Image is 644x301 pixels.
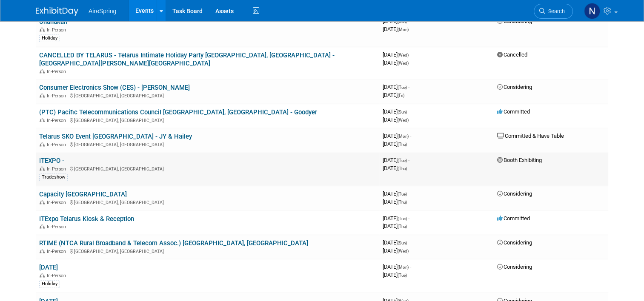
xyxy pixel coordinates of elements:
[534,4,573,19] a: Search
[497,108,530,115] span: Committed
[545,8,565,14] span: Search
[497,133,564,139] span: Committed & Have Table
[383,190,409,197] span: [DATE]
[383,272,407,278] span: [DATE]
[40,224,45,228] img: In-Person Event
[39,239,308,247] a: RTIME (NTCA Rural Broadband & Telecom Assoc.) [GEOGRAPHIC_DATA], [GEOGRAPHIC_DATA]
[497,215,530,221] span: Committed
[39,199,376,205] div: [GEOGRAPHIC_DATA], [GEOGRAPHIC_DATA]
[383,199,407,205] span: [DATE]
[398,134,409,139] span: (Mon)
[40,93,45,97] img: In-Person Event
[383,108,409,115] span: [DATE]
[40,273,45,277] img: In-Person Event
[398,142,407,147] span: (Thu)
[408,84,409,90] span: -
[47,93,69,99] span: In-Person
[383,60,409,66] span: [DATE]
[497,84,532,90] span: Considering
[398,110,407,114] span: (Sun)
[497,190,532,197] span: Considering
[408,108,409,115] span: -
[47,249,69,254] span: In-Person
[39,92,376,99] div: [GEOGRAPHIC_DATA], [GEOGRAPHIC_DATA]
[47,118,69,123] span: In-Person
[383,165,407,171] span: [DATE]
[39,18,67,26] a: Chanukah
[39,190,127,198] a: Capacity [GEOGRAPHIC_DATA]
[39,108,317,116] a: (PTC) Pacific Telecommunications Council [GEOGRAPHIC_DATA], [GEOGRAPHIC_DATA] - Goodyer
[398,53,409,57] span: (Wed)
[383,239,409,246] span: [DATE]
[47,142,69,148] span: In-Person
[408,157,409,163] span: -
[383,247,409,254] span: [DATE]
[408,190,409,197] span: -
[398,85,407,90] span: (Tue)
[39,51,335,67] a: CANCELLED BY TELARUS - Telarus Intimate Holiday Party [GEOGRAPHIC_DATA], [GEOGRAPHIC_DATA] - [GEO...
[39,280,60,288] div: Holiday
[383,141,407,147] span: [DATE]
[36,7,78,16] img: ExhibitDay
[40,200,45,204] img: In-Person Event
[47,200,69,205] span: In-Person
[398,200,407,204] span: (Thu)
[398,158,407,163] span: (Tue)
[410,264,411,270] span: -
[39,133,192,140] a: Telarus SKO Event [GEOGRAPHIC_DATA] - JY & Hailey
[497,157,542,163] span: Booth Exhibiting
[383,223,407,229] span: [DATE]
[39,34,60,42] div: Holiday
[39,264,58,271] a: [DATE]
[398,118,409,122] span: (Wed)
[39,141,376,148] div: [GEOGRAPHIC_DATA], [GEOGRAPHIC_DATA]
[40,166,45,170] img: In-Person Event
[398,273,407,278] span: (Tue)
[39,165,376,172] div: [GEOGRAPHIC_DATA], [GEOGRAPHIC_DATA]
[383,116,409,123] span: [DATE]
[398,192,407,196] span: (Tue)
[383,26,409,32] span: [DATE]
[39,116,376,123] div: [GEOGRAPHIC_DATA], [GEOGRAPHIC_DATA]
[398,166,407,171] span: (Thu)
[410,133,411,139] span: -
[47,224,69,230] span: In-Person
[398,216,407,221] span: (Tue)
[39,84,190,91] a: Consumer Electronics Show (CES) - [PERSON_NAME]
[383,51,411,58] span: [DATE]
[398,61,409,65] span: (Wed)
[39,157,64,165] a: ITEXPO -
[47,273,69,278] span: In-Person
[40,69,45,73] img: In-Person Event
[398,265,409,270] span: (Mon)
[408,239,409,246] span: -
[383,133,411,139] span: [DATE]
[398,224,407,229] span: (Thu)
[47,166,69,172] span: In-Person
[398,27,409,32] span: (Mon)
[584,3,600,19] img: Natalie Pyron
[383,157,409,163] span: [DATE]
[47,27,69,33] span: In-Person
[40,249,45,253] img: In-Person Event
[383,264,411,270] span: [DATE]
[47,69,69,74] span: In-Person
[398,93,404,98] span: (Fri)
[398,249,409,253] span: (Wed)
[497,239,532,246] span: Considering
[408,215,409,221] span: -
[89,8,116,14] span: AireSpring
[497,51,527,58] span: Cancelled
[40,27,45,31] img: In-Person Event
[40,142,45,146] img: In-Person Event
[39,215,134,223] a: ITExpo Telarus Kiosk & Reception
[40,118,45,122] img: In-Person Event
[39,173,68,181] div: Tradeshow
[410,51,411,58] span: -
[383,92,404,98] span: [DATE]
[39,247,376,254] div: [GEOGRAPHIC_DATA], [GEOGRAPHIC_DATA]
[383,215,409,221] span: [DATE]
[497,264,532,270] span: Considering
[383,84,409,90] span: [DATE]
[398,241,407,245] span: (Sun)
